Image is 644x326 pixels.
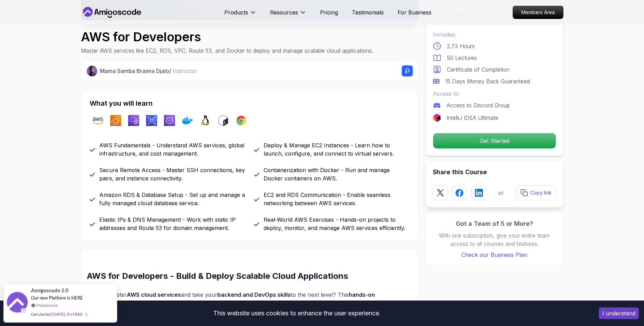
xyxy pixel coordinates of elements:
h2: Share this Course [433,167,556,177]
a: Members Area [513,6,563,19]
h1: AWS for Developers [81,30,373,44]
img: route53 logo [164,115,175,126]
p: Resources [270,8,298,17]
button: Products [224,8,256,22]
p: Master AWS services like EC2, RDS, VPC, Route 53, and Docker to deploy and manage scalable cloud ... [81,46,373,55]
img: provesource social proof notification image [7,292,28,314]
p: Secure Remote Access - Master SSH connections, key pairs, and instance connectivity. [99,166,246,182]
p: EC2 and RDS Communication - Enable seamless networking between AWS services. [264,191,410,207]
strong: backend and DevOps skills [217,291,291,298]
span: Amigoscode 2.0 [31,286,69,294]
img: Nelson Djalo [87,66,98,76]
p: Containerization with Docker - Run and manage Docker containers on AWS. [264,166,410,182]
p: With one subscription, give your entire team access to all courses and features. [433,231,556,248]
p: or [498,189,504,197]
p: Products [224,8,248,17]
button: Resources [270,8,306,22]
p: AWS Fundamentals - Understand AWS services, global infrastructure, and cost management. [99,141,246,158]
span: Instructor [173,67,197,74]
a: Check our Business Plan [433,251,556,259]
div: Get started [DATE]. It's FREE [31,310,87,318]
a: Testimonials [352,8,384,17]
button: Accept cookies [599,307,639,319]
p: Amazon RDS & Database Setup - Set up and manage a fully managed cloud database service. [99,191,246,207]
img: rds logo [146,115,157,126]
p: Real-World AWS Exercises - Hands-on projects to deploy, monitor, and manage AWS services efficien... [264,215,410,232]
p: Access to Discord Group [447,101,510,109]
img: jetbrains logo [433,114,441,122]
img: linux logo [200,115,211,126]
span: Our new Platform is HERE [31,295,83,301]
strong: AWS cloud services [127,291,181,298]
img: bash logo [218,115,229,126]
img: ec2 logo [110,115,121,126]
h3: Got a Team of 5 or More? [433,219,556,229]
h2: AWS for Developers - Build & Deploy Scalable Cloud Applications [87,271,380,282]
p: Certificate of Completion [447,65,510,74]
img: vpc logo [128,115,139,126]
p: Mama Samba Braima Djalo / [100,67,197,75]
a: ProveSource [36,302,58,308]
p: Elastic IPs & DNS Management - Work with static IP addresses and Route 53 for domain management. [99,215,246,232]
button: Copy link [516,185,556,200]
p: 15 Days Money Back Guaranteed [445,77,530,85]
div: This website uses cookies to enhance the user experience. [5,306,589,321]
img: docker logo [182,115,193,126]
p: Get Started [433,133,556,148]
p: Copy link [530,189,552,196]
p: 2.73 Hours [447,42,475,50]
p: IntelliJ IDEA Ultimate [447,114,498,122]
img: aws logo [92,115,103,126]
a: For Business [398,8,431,17]
p: Includes: [433,30,556,39]
p: Members Area [513,6,563,19]
p: 50 Lectures [447,54,477,62]
h2: What you will learn [90,98,410,108]
img: chrome logo [236,115,247,126]
p: Deploy & Manage EC2 Instances - Learn how to launch, configure, and connect to virtual servers. [264,141,410,158]
button: Get Started [433,133,556,149]
a: Pricing [320,8,338,17]
p: Access to: [433,90,556,98]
